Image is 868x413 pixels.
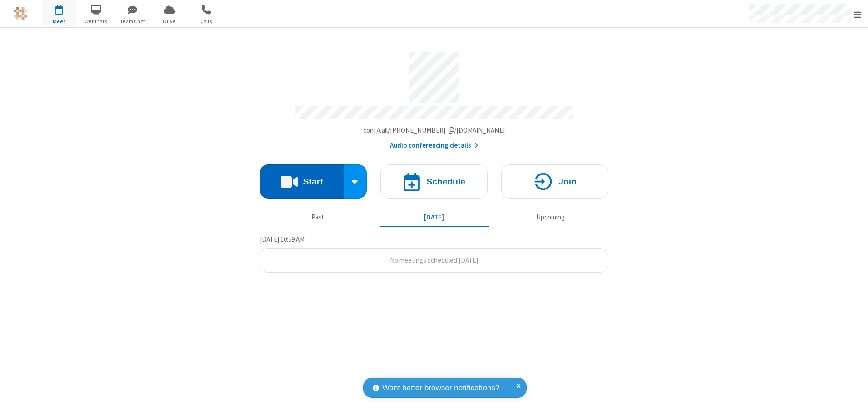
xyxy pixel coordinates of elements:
section: Account details [260,45,608,151]
img: QA Selenium DO NOT DELETE OR CHANGE [14,7,27,20]
span: Want better browser notifications? [382,382,499,394]
span: Webinars [79,17,113,25]
button: Audio conferencing details [390,140,478,151]
span: [DATE] 10:59 AM [260,235,305,244]
button: Copy my meeting room linkCopy my meeting room link [363,125,505,136]
span: Drive [153,17,187,25]
button: Upcoming [496,209,605,226]
button: Schedule [380,164,488,199]
span: No meetings scheduled [DATE] [390,256,478,264]
section: Today's Meetings [260,234,608,273]
h4: Start [303,177,323,186]
button: Past [263,209,373,226]
span: Calls [189,17,223,25]
h4: Schedule [426,177,465,186]
button: Start [260,164,344,199]
button: [DATE] [380,209,489,226]
span: Meet [42,17,76,25]
h4: Join [558,177,577,186]
div: Start conference options [344,164,367,199]
span: Team Chat [116,17,150,25]
span: Copy my meeting room link [363,126,505,134]
button: Join [501,164,608,199]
